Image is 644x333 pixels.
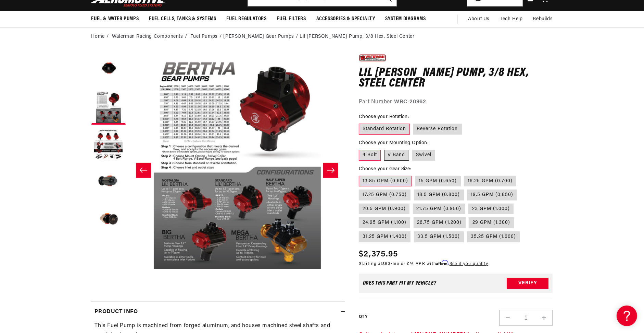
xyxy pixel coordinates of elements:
[467,231,520,242] label: 35.25 GPM (1.600)
[112,33,183,41] a: Waterman Racing Components
[528,11,558,27] summary: Rebuilds
[414,217,466,228] label: 26.75 GPM (1.200)
[359,139,429,147] legend: Choose your Mounting Option:
[359,190,411,200] label: 17.25 GPM (0.750)
[359,231,411,242] label: 31.25 GPM (1.400)
[359,248,398,261] span: $2,375.95
[467,190,517,200] label: 19.5 GPM (0.850)
[91,90,126,125] button: Load image 2 in gallery view
[91,15,139,23] span: Fuel & Water Pumps
[227,15,267,23] span: Fuel Regulators
[359,217,410,228] label: 24.95 GPM (1.100)
[382,262,391,266] span: $83
[359,261,488,267] p: Starting at /mo or 0% APR with .
[149,15,216,23] span: Fuel Cells, Tanks & Systems
[311,11,380,27] summary: Accessories & Specialty
[394,99,426,105] strong: WRC-20962
[359,68,553,89] h1: Lil [PERSON_NAME] Pump, 3/8 Hex, Steel Center
[136,163,151,178] button: Slide left
[413,204,465,215] label: 21.75 GPM (0.950)
[468,16,490,22] span: About Us
[91,128,126,162] button: Load image 3 in gallery view
[359,176,412,187] label: 13.85 GPM (0.600)
[495,11,528,27] summary: Tech Help
[91,302,345,322] summary: Product Info
[463,11,495,27] a: About Us
[323,163,338,178] button: Slide right
[95,308,138,317] h2: Product Info
[533,15,553,23] span: Rebuilds
[91,204,126,238] button: Load image 5 in gallery view
[359,314,367,320] label: QTY
[437,260,449,265] span: Affirm
[469,217,514,228] label: 29 GPM (1.300)
[380,11,431,27] summary: System Diagrams
[500,15,522,23] span: Tech Help
[412,150,435,161] label: Swivel
[468,204,514,215] label: 23 GPM (1.000)
[91,166,126,200] button: Load image 4 in gallery view
[300,33,415,41] li: Lil [PERSON_NAME] Pump, 3/8 Hex, Steel Center
[144,11,221,27] summary: Fuel Cells, Tanks & Systems
[359,204,409,215] label: 20.5 GPM (0.900)
[316,15,375,23] span: Accessories & Specialty
[363,280,437,286] div: Does This part fit My vehicle?
[224,33,300,41] li: [PERSON_NAME] Gear Pumps
[386,15,426,23] span: System Diagrams
[91,53,126,87] button: Load image 1 in gallery view
[507,278,548,289] button: Verify
[384,150,409,161] label: V Band
[359,165,412,173] legend: Choose your Gear Size:
[450,262,488,266] a: See if you qualify - Learn more about Affirm Financing (opens in modal)
[359,98,553,107] div: Part Number:
[91,33,553,41] nav: breadcrumbs
[413,124,462,135] label: Reverse Rotation
[272,11,311,27] summary: Fuel Filters
[359,150,381,161] label: 4 Bolt
[415,176,461,187] label: 15 GPM (0.650)
[359,124,410,135] label: Standard Rotation
[190,33,218,41] a: Fuel Pumps
[414,231,464,242] label: 33.5 GPM (1.500)
[91,33,105,41] a: Home
[222,11,272,27] summary: Fuel Regulators
[86,11,144,27] summary: Fuel & Water Pumps
[359,113,409,120] legend: Choose your Rotation:
[414,190,464,200] label: 18.5 GPM (0.800)
[277,15,306,23] span: Fuel Filters
[91,53,345,288] media-gallery: Gallery Viewer
[464,176,516,187] label: 16.25 GPM (0.700)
